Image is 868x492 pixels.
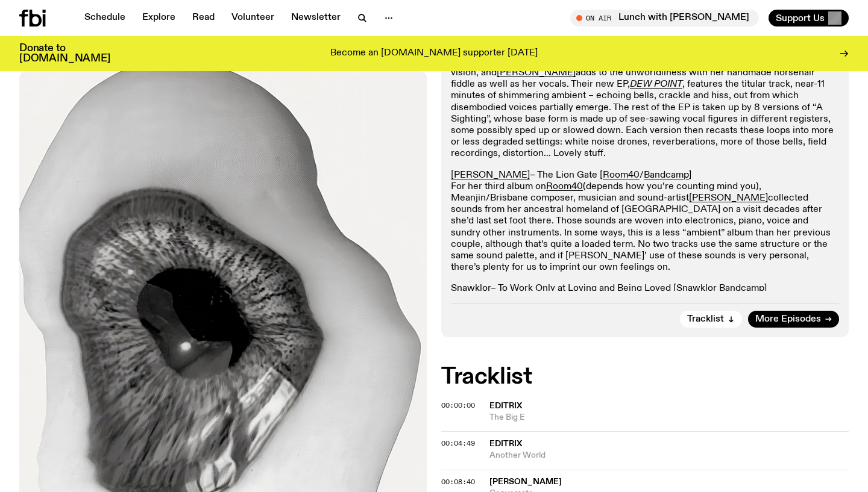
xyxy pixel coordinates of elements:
[489,450,849,461] span: Another World
[644,170,689,180] a: Bandcamp
[489,412,849,423] span: The Big E
[451,170,839,274] p: – The Lion Gate [ / ] For her third album on (depends how you’re counting mind you), Meanjin/Bris...
[497,68,576,78] a: [PERSON_NAME]
[769,10,849,26] button: Support Us
[451,283,839,399] p: – To Work Only at Loving and Being Loved [ ] In [DATE], after about a decade’s absence, the origi...
[441,400,475,410] span: 00:00:00
[676,284,764,293] a: Snawklor Bandcamp
[441,402,475,409] button: 00:00:00
[755,315,821,324] span: More Episodes
[441,366,849,388] h2: Tracklist
[689,193,768,203] a: [PERSON_NAME]
[19,43,110,64] h3: Donate to [DOMAIN_NAME]
[224,10,281,26] a: Volunteer
[441,438,475,448] span: 00:04:49
[489,440,522,448] span: Editrix
[284,10,348,26] a: Newsletter
[570,10,759,26] button: On AirLunch with [PERSON_NAME]
[630,79,682,89] a: DEW POINT
[330,48,538,59] p: Become an [DOMAIN_NAME] supporter [DATE]
[546,182,583,192] a: Room40
[451,10,839,160] p: – A Sighting 6 [ / ] When I played ‘s album last year, I started by saying: The project of & , SP...
[135,10,183,26] a: Explore
[776,13,825,23] span: Support Us
[748,311,839,328] a: More Episodes
[441,479,475,485] button: 00:08:40
[489,402,522,410] span: Editrix
[489,478,562,486] span: [PERSON_NAME]
[680,311,742,328] button: Tracklist
[185,10,222,26] a: Read
[687,315,724,324] span: Tracklist
[451,284,491,293] a: Snawklor
[451,170,530,180] a: [PERSON_NAME]
[441,477,475,487] span: 00:08:40
[603,170,640,180] a: Room40
[441,440,475,447] button: 00:04:49
[77,10,133,26] a: Schedule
